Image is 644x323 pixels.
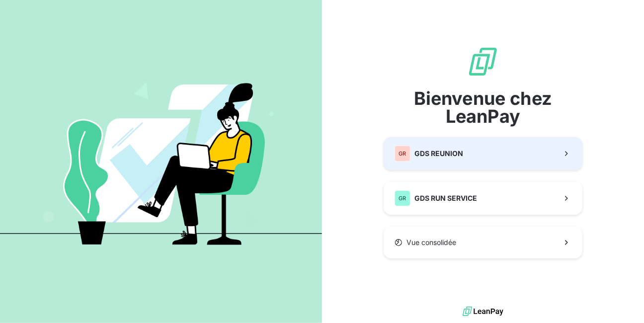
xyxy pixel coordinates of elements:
[467,46,499,78] img: logo sigle
[463,304,503,319] img: logo
[384,89,582,125] span: Bienvenue chez LeanPay
[395,190,410,206] div: GR
[395,146,410,161] div: GR
[414,149,463,159] span: GDS REUNION
[384,182,582,215] button: GRGDS RUN SERVICE
[384,227,582,258] button: Vue consolidée
[384,137,582,170] button: GRGDS REUNION
[406,238,456,247] span: Vue consolidée
[414,193,477,203] span: GDS RUN SERVICE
